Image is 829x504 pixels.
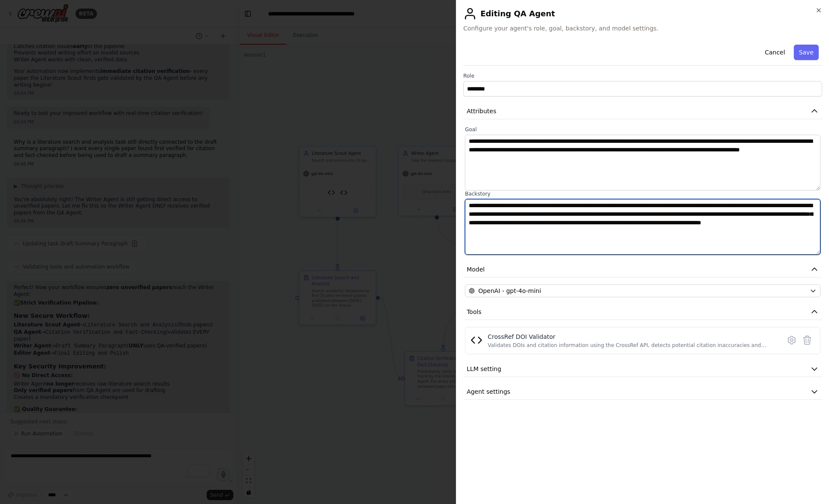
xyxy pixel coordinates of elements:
[488,332,775,341] div: CrossRef DOI Validator
[794,45,819,60] button: Save
[463,384,822,400] button: Agent settings
[463,103,822,119] button: Attributes
[488,342,775,349] div: Validates DOIs and citation information using the CrossRef API, detects potential citation inaccu...
[463,24,822,33] span: Configure your agent's role, goal, backstory, and model settings.
[467,265,485,274] span: Model
[467,365,501,373] span: LLM setting
[463,304,822,320] button: Tools
[465,126,820,133] label: Goal
[465,284,820,297] button: OpenAI - gpt-4o-mini
[478,287,541,295] span: OpenAI - gpt-4o-mini
[760,45,790,60] button: Cancel
[463,361,822,377] button: LLM setting
[463,72,822,79] label: Role
[799,332,815,348] button: Delete tool
[784,332,799,348] button: Configure tool
[467,107,496,115] span: Attributes
[467,387,510,396] span: Agent settings
[463,262,822,278] button: Model
[467,308,482,316] span: Tools
[465,190,820,197] label: Backstory
[463,7,822,21] h2: Editing QA Agent
[470,334,482,346] img: CrossRef DOI Validator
